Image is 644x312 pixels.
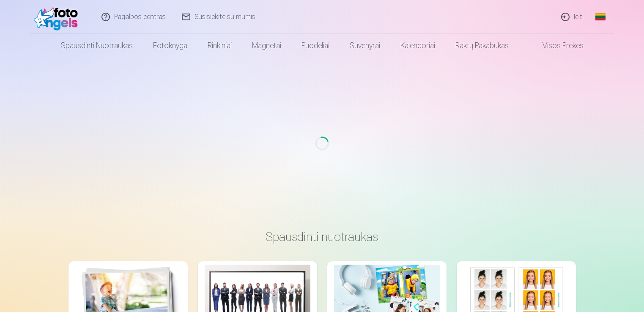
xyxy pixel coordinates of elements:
a: Rinkiniai [197,34,242,57]
a: Fotoknyga [143,34,197,57]
a: Raktų pakabukas [445,34,519,57]
a: Magnetai [242,34,291,57]
a: Suvenyrai [340,34,390,57]
a: Puodeliai [291,34,340,57]
img: /fa2 [34,3,82,30]
h3: Spausdinti nuotraukas [75,229,569,244]
a: Visos prekės [519,34,594,57]
a: Kalendoriai [390,34,445,57]
a: Spausdinti nuotraukas [51,34,143,57]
